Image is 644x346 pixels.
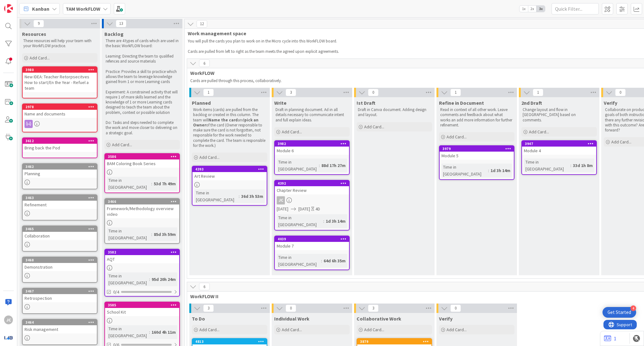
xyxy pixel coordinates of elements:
span: Add Card... [364,327,384,332]
span: Add Card... [529,129,549,135]
div: 4813 [195,339,267,344]
span: 3x [536,6,545,12]
div: 3582 [108,250,179,254]
div: 3465Collaboration [23,226,97,240]
span: Add Card... [282,327,302,332]
div: 3585 [105,302,179,308]
div: Chapter Review [275,186,349,194]
a: 4039Module 7Time in [GEOGRAPHIC_DATA]:64d 6h 35m [274,236,350,270]
div: 3979Module 5 [440,146,514,160]
div: Risk management [23,325,97,333]
p: Practice: Provides a skill to practice which allows the team to leverage knowledge gained from 1 ... [106,69,179,85]
span: 1x [519,6,528,12]
div: Module 7 [275,242,349,250]
p: Learning: Directing the team to qualified refences and source materials [106,54,179,64]
div: 3947Module 4 [522,141,596,155]
span: Write [274,100,286,106]
img: Visit kanbanzone.com [4,4,13,13]
div: Module 4 [522,147,596,155]
div: 3982 [278,142,349,146]
div: 88d 17h 27m [320,162,347,169]
div: JC [4,315,13,324]
div: 3586BAM Coloring Book Series [105,154,179,168]
strong: Name the card [208,117,238,123]
span: 0 [286,304,296,312]
span: Add Card... [112,142,132,148]
span: Kanban [32,5,49,13]
div: 1d 3h 14m [324,218,347,225]
span: Resources [22,31,46,37]
input: Quick Filter... [552,3,599,14]
span: Add Card... [30,55,50,61]
p: Draft in planning document. Ad in all details necessary to communicate intent and full explain id... [275,107,348,123]
div: 4039 [275,236,349,242]
div: Time in [GEOGRAPHIC_DATA] [107,325,149,339]
div: 64d 6h 35m [322,257,347,264]
div: 2978 [25,105,97,109]
div: Open Get Started checklist, remaining modules: 4 [602,307,636,318]
div: 3982Module 6 [275,141,349,155]
div: 3464Risk management [23,320,97,333]
div: Name and documents [23,110,97,118]
a: 3467Retrospection [22,288,97,314]
div: 3979 [442,147,514,151]
a: 3464Risk management [22,319,97,345]
div: 3980 [23,67,97,73]
div: Bring back the Pod [23,144,97,152]
a: 3465Collaboration [22,226,97,252]
span: : [570,162,571,169]
span: : [319,162,320,169]
p: Read in context of all other work. Leave comments and feedback about what works an add more infor... [440,107,513,128]
div: 3464 [23,320,97,325]
span: 0 [615,89,626,96]
div: 4039 [278,237,349,241]
div: 3466 [108,199,179,204]
p: Draft in Canva document. Adding design and layout. [358,107,431,118]
div: 3464 [25,320,97,325]
div: 4392Chapter Review [275,181,349,194]
div: 4813 [192,339,267,344]
a: 1 [604,335,616,342]
p: Change layout and flow in [GEOGRAPHIC_DATA] based on comments. [523,107,596,123]
a: 3947Module 4Time in [GEOGRAPHIC_DATA]:33d 1h 8m [521,140,597,175]
div: New IDEA: Teacher Retorpsecitves How to start/En the Year - Refuel a team [23,73,97,92]
div: 3465 [23,226,97,232]
div: Get Started [608,309,631,315]
span: 13 [116,20,126,27]
div: BAM Coloring Book Series [105,159,179,168]
a: 3612Bring back the Pod [22,137,97,158]
a: 3463Refinement [22,194,97,220]
span: 3 [203,304,214,312]
div: 160d 4h 11m [150,329,177,336]
div: 3585 [108,303,179,307]
span: Add Card... [199,327,219,332]
span: 0/4 [113,289,119,295]
div: 2978Name and documents [23,104,97,118]
div: Time in [GEOGRAPHIC_DATA] [277,214,323,228]
div: 3879 [360,339,431,344]
b: TAM WorkFLOW [66,6,100,12]
p: Do: Tasks and steps needed to complete the work and move closer to delivering on a strategic goal. [106,120,179,136]
div: 3466Framework/Methodology overview video [105,199,179,218]
div: 3468Demonstration [23,257,97,271]
span: Collaborative Work [357,315,401,322]
a: 3466Framework/Methodology overview videoTime in [GEOGRAPHIC_DATA]:85d 3h 59m [104,198,180,244]
div: 3463 [25,196,97,200]
div: Time in [GEOGRAPHIC_DATA] [107,227,151,241]
div: 3586 [108,154,179,159]
span: 2x [528,6,536,12]
a: 3982Module 6Time in [GEOGRAPHIC_DATA]:88d 17h 27m [274,140,350,175]
div: 4039Module 7 [275,236,349,250]
span: 12 [197,20,207,28]
span: Add Card... [364,124,384,130]
a: 4392Chapter ReviewJC[DATE][DATE]4DTime in [GEOGRAPHIC_DATA]:1d 3h 14m [274,180,350,231]
div: 3612Bring back the Pod [23,138,97,152]
span: Add Card... [199,154,219,160]
img: avatar [4,333,13,342]
div: Time in [GEOGRAPHIC_DATA] [524,159,570,172]
div: 4393Art Review [192,166,267,180]
div: 3468 [25,258,97,262]
a: 3979Module 5Time in [GEOGRAPHIC_DATA]:1d 3h 14m [439,145,514,180]
div: 3980 [25,68,97,72]
div: Time in [GEOGRAPHIC_DATA] [441,164,488,177]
